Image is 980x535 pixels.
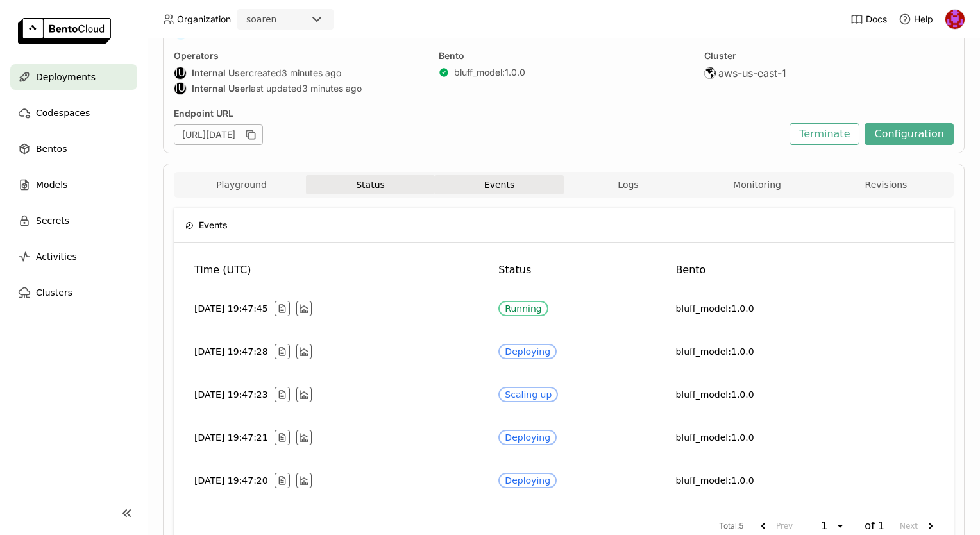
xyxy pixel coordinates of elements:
div: Endpoint URL [174,108,783,119]
span: aws-us-east-1 [718,67,786,80]
a: Docs [850,13,887,26]
button: Events [435,175,564,194]
span: Events [199,218,228,232]
div: last updated [174,82,423,95]
a: Bentos [10,136,137,162]
th: Time (UTC) [184,253,488,287]
div: Deploying [505,475,550,486]
a: bluff_model:1.0.0 [454,67,525,78]
div: Help [899,13,933,26]
button: Revisions [822,175,950,194]
img: tyler-sypherd-cb6b668 [945,10,965,29]
span: of 1 [865,520,884,532]
div: Internal User [174,67,187,80]
span: bluff_model:1.0.0 [675,389,754,400]
span: Organization [177,13,231,25]
button: Terminate [790,123,859,145]
div: Running [505,303,541,314]
span: bluff_model:1.0.0 [675,432,754,443]
div: Operators [174,50,423,62]
span: bluff_model:1.0.0 [675,475,754,486]
div: [DATE] 19:47:20 [194,473,478,488]
span: Deployments [36,69,96,85]
svg: open [835,521,845,531]
div: Cluster [704,50,954,62]
span: Help [914,13,933,25]
span: Logs [618,179,638,191]
div: [URL][DATE] [174,124,263,145]
button: Playground [177,175,306,194]
span: Models [36,177,67,192]
div: [DATE] 19:47:45 [194,301,478,316]
span: 3 minutes ago [302,83,362,94]
button: Configuration [865,123,954,145]
div: [DATE] 19:47:23 [194,387,478,402]
a: Models [10,172,137,198]
div: Scaling up [505,389,552,400]
span: Total : 5 [719,520,744,532]
a: Activities [10,244,137,269]
div: Deploying [505,432,550,443]
span: bluff_model:1.0.0 [675,346,754,357]
button: Status [306,175,435,194]
div: created [174,67,423,80]
div: soaren [246,13,276,26]
img: logo [18,18,111,44]
div: IU [174,83,186,94]
div: Bento [439,50,688,62]
span: Docs [866,13,887,25]
div: Internal User [174,82,187,95]
input: Selected soaren. [278,13,279,26]
strong: Internal User [192,83,249,94]
span: 3 minutes ago [282,67,341,79]
span: Codespaces [36,105,90,121]
span: Secrets [36,213,69,228]
th: Bento [665,253,898,287]
strong: Internal User [192,67,249,79]
span: Clusters [36,285,72,300]
span: Bentos [36,141,67,157]
span: Activities [36,249,77,264]
div: 1 [817,520,835,532]
div: IU [174,67,186,79]
a: Clusters [10,280,137,305]
a: Secrets [10,208,137,234]
a: Codespaces [10,100,137,126]
div: Deploying [505,346,550,357]
th: Status [488,253,665,287]
span: bluff_model:1.0.0 [675,303,754,314]
div: [DATE] 19:47:21 [194,430,478,445]
button: Monitoring [693,175,822,194]
a: Deployments [10,64,137,90]
div: [DATE] 19:47:28 [194,344,478,359]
